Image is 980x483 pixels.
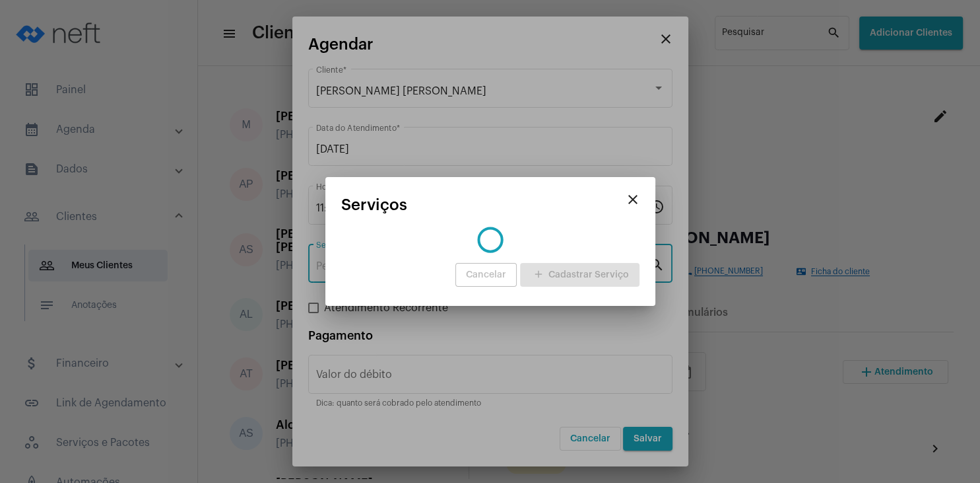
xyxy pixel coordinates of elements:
span: Cancelar [466,270,506,279]
button: Cadastrar Serviço [520,263,639,287]
span: Cadastrar Serviço [531,270,629,279]
button: Cancelar [455,263,517,287]
mat-icon: close [625,192,641,207]
span: Serviços [341,196,407,213]
mat-icon: add [531,266,546,284]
